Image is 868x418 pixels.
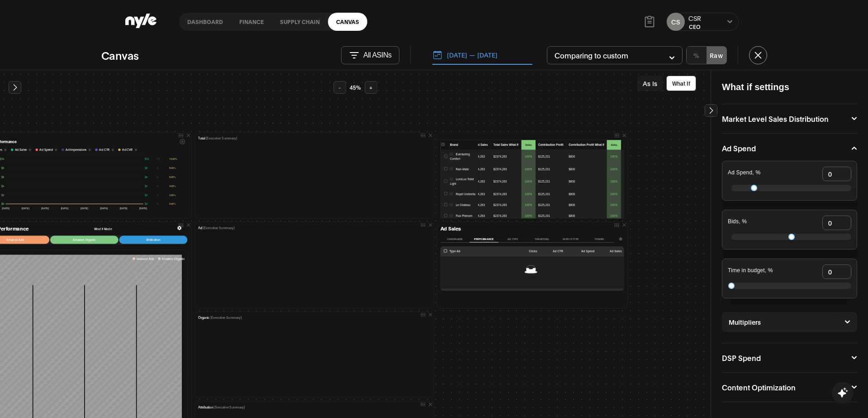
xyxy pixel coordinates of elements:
span: Ad Spend [39,148,53,152]
td: Flux Phenom [447,211,478,221]
span: Ad Sales [15,148,27,152]
tspan: 4 [157,184,158,187]
button: Column settings [617,236,624,242]
button: [DATE] — [DATE] [432,46,532,65]
td: $800 [566,175,607,189]
button: Performance [470,235,498,242]
button: CS [667,13,685,31]
th: Delta [522,140,536,150]
div: CEO [688,23,701,30]
button: Ad Type [498,235,527,242]
th: Contribution Margin [621,140,654,150]
td: $374,263 [470,175,491,189]
button: Ad Spend [722,144,857,152]
tspan: $8 [145,166,147,169]
tspan: 6 [157,175,158,178]
th: Type Ad [447,246,528,256]
button: % [687,47,707,64]
span: [Executive Summary] [210,315,242,319]
tspan: 8 [157,166,158,169]
button: Raw [707,47,726,64]
button: All ASINs [341,46,399,64]
td: Rain-Mate [447,163,478,174]
th: Brand [447,140,478,150]
td: $374,263 [470,163,491,174]
td: $125,231 [536,175,566,189]
button: Funnel [585,235,614,242]
button: Expand row [450,214,453,217]
td: $800 [566,188,607,199]
th: Total Sales What If [491,140,522,150]
th: Contribution Profit [536,140,566,150]
button: Market Level Sales Distribution [722,115,857,122]
button: Content Optimization [722,384,857,391]
td: 47% [621,175,654,189]
td: Everlasting Comfort [447,150,478,164]
button: i [4,149,7,151]
button: i [88,149,91,151]
td: $800 [566,211,607,221]
div: What If Mode [94,226,112,231]
div: 100% [524,154,533,160]
a: finance [231,13,272,31]
div: 100% [609,166,619,173]
p: Organic [198,315,242,320]
td: $2374,263 [491,188,522,199]
td: $125,231 [536,163,566,174]
td: Le Chateau [447,200,478,211]
h4: Time in budget, % [728,268,773,274]
h2: What if settings [722,81,857,93]
td: 47% [621,150,654,164]
td: $800 [566,200,607,211]
div: 100% [609,202,619,208]
a: Canvas [328,13,367,31]
tspan: $4 [1,184,4,187]
th: Ad CTR [550,246,579,256]
td: $2374,263 [491,211,522,221]
th: Ad Spend [579,246,607,256]
td: 47% [621,188,654,199]
a: Supply chain [272,13,328,31]
h4: Ad Spend, % [728,170,760,176]
tspan: [DATE] [22,207,29,210]
button: What If [666,76,696,91]
button: Campaigns [441,235,470,242]
th: Delta [607,140,621,150]
td: $374,263 [470,150,491,164]
tspan: 0.00% [169,202,176,205]
td: $125,231 [536,211,566,221]
tspan: 10.00% [169,157,177,160]
div: 100% [609,154,619,160]
tspan: 2.00% [169,193,176,197]
button: Multipliers [729,319,850,325]
td: Repel Umbrella [447,188,478,199]
tspan: $2 [1,193,4,197]
td: $125,231 [536,188,566,199]
button: Attribution [119,236,187,244]
td: $374,263 [470,200,491,211]
td: $2374,263 [491,150,522,164]
button: Amazon Organic [50,236,119,244]
div: CSR [688,14,701,23]
tspan: [DATE] [120,207,128,210]
td: $125,231 [536,150,566,164]
button: As Is [637,76,663,91]
td: $800 [566,150,607,164]
tspan: 6.00% [169,175,176,178]
td: 47% [621,211,654,221]
td: $2374,263 [491,200,522,211]
button: i [28,149,31,151]
span: Ad CVR [122,148,133,152]
td: $125,231 [536,200,566,211]
div: No data [444,275,618,279]
div: 100% [524,166,533,173]
button: i [55,149,57,151]
tspan: 8.00% [169,166,176,169]
tspan: $6 [1,175,4,178]
th: Ad Clicks [522,246,550,256]
button: Match type [556,235,585,242]
td: $374,263 [470,188,491,199]
div: 100% [524,191,533,197]
div: 100% [609,213,619,219]
button: i [134,149,137,151]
